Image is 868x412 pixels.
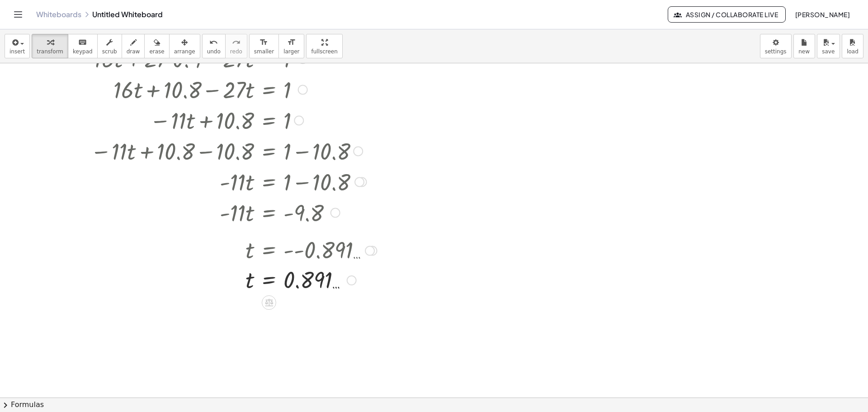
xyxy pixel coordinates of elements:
[817,34,840,58] button: save
[306,34,342,58] button: fullscreen
[78,37,87,48] i: keyboard
[287,37,296,48] i: format_size
[37,48,63,55] span: transform
[311,48,337,55] span: fullscreen
[209,37,218,48] i: undo
[795,10,850,19] span: [PERSON_NAME]
[259,37,268,48] i: format_size
[102,48,117,55] span: scrub
[9,48,25,55] span: insert
[254,48,274,55] span: smaller
[232,37,241,48] i: redo
[788,6,857,23] button: [PERSON_NAME]
[230,48,242,55] span: redo
[202,34,226,58] button: undoundo
[68,34,98,58] button: keyboardkeypad
[225,34,247,58] button: redoredo
[32,34,68,58] button: transform
[793,34,815,58] button: new
[798,48,810,55] span: new
[262,295,276,310] div: Apply the same math to both sides of the equation
[207,48,221,55] span: undo
[822,48,835,55] span: save
[11,7,25,22] button: Toggle navigation
[73,48,93,55] span: keypad
[765,48,787,55] span: settings
[283,48,299,55] span: larger
[36,10,81,19] a: Whiteboards
[174,48,195,55] span: arrange
[149,48,164,55] span: erase
[668,6,786,23] button: Assign / Collaborate Live
[127,48,140,55] span: draw
[278,34,304,58] button: format_sizelarger
[675,10,778,19] span: Assign / Collaborate Live
[122,34,145,58] button: draw
[169,34,200,58] button: arrange
[760,34,792,58] button: settings
[144,34,169,58] button: erase
[249,34,279,58] button: format_sizesmaller
[847,48,859,55] span: load
[842,34,863,58] button: load
[97,34,122,58] button: scrub
[5,34,30,58] button: insert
